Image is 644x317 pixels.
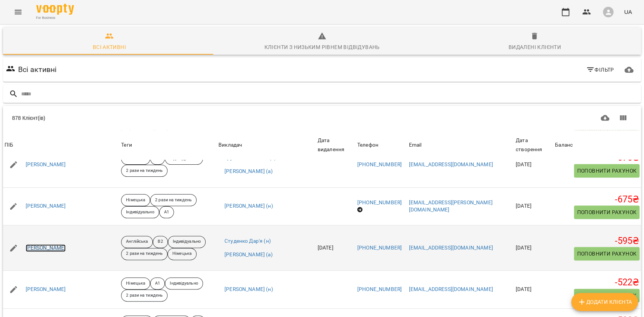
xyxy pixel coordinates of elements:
div: Sort [555,141,573,150]
div: 2 рази на тиждень [121,248,168,260]
button: Поповнити рахунок [574,205,639,219]
span: UA [624,8,632,16]
td: [DATE] [514,271,553,309]
span: Поповнити рахунок [577,249,636,258]
div: Англійська [121,236,153,248]
span: ПІБ [5,141,118,150]
p: Англійська [126,239,148,245]
div: 2 рази на тиждень [121,165,168,177]
td: [DATE] [514,225,553,271]
td: [DATE] [514,142,553,187]
button: Показати колонки [614,109,632,127]
a: [PERSON_NAME] [26,161,66,168]
a: [EMAIL_ADDRESS][DOMAIN_NAME] [409,161,493,167]
p: 2 рази на тиждень [126,168,163,174]
p: Індивідуально [173,239,201,245]
div: Німецька [121,277,150,289]
div: Індивідуально [165,277,203,289]
p: B2 [158,239,163,245]
h5: -522 ₴ [555,277,639,288]
span: Телефон [357,141,406,150]
button: UA [621,5,635,19]
div: Видалені клієнти [509,43,561,52]
p: A1 [164,209,169,216]
div: B2 [153,236,168,248]
span: For Business [36,15,74,20]
div: Sort [357,141,378,150]
div: Теги [121,141,215,150]
a: [PHONE_NUMBER] [357,286,402,292]
div: A1 [159,206,174,218]
div: Всі активні [93,43,126,52]
div: Email [409,141,421,150]
span: Баланс [555,141,639,150]
td: [DATE] [316,225,356,271]
span: Викладач [218,141,315,150]
div: Дата створення [516,136,552,154]
button: Поповнити рахунок [574,247,639,260]
div: Sort [318,136,354,154]
td: [DATE] [514,187,553,225]
p: 2 рази на тиждень [155,197,192,204]
p: Німецька [172,251,192,257]
div: Баланс [555,141,573,150]
div: Sort [516,136,552,154]
div: A1 [150,277,165,289]
p: Індивідуально [126,209,154,216]
a: [PERSON_NAME] (н) [224,286,273,293]
a: [EMAIL_ADDRESS][DOMAIN_NAME] [409,286,493,292]
span: Поповнити рахунок [577,208,636,217]
p: Індивідуально [170,280,198,287]
span: Email [409,141,512,150]
div: 2 рази на тиждень [150,194,197,206]
p: 2 рази на тиждень [126,251,163,257]
button: Menu [9,3,27,21]
a: [EMAIL_ADDRESS][PERSON_NAME][DOMAIN_NAME] [409,199,492,213]
a: [PHONE_NUMBER] [357,199,402,205]
span: Додати клієнта [577,297,632,306]
a: [EMAIL_ADDRESS][DOMAIN_NAME] [409,245,493,251]
div: Клієнти з низьким рівнем відвідувань [264,43,380,52]
div: 878 Клієнт(ів) [12,114,321,122]
a: [PERSON_NAME] (а) [224,251,273,259]
div: Індивідуально [168,236,206,248]
div: Німецька [168,248,197,260]
p: Німецька [126,280,145,287]
div: Table Toolbar [3,106,641,130]
p: A1 [155,280,160,287]
button: Поповнити рахунок [574,289,639,302]
a: [PERSON_NAME] [26,286,66,293]
span: Фільтр [586,65,614,74]
div: Sort [409,141,421,150]
a: [PERSON_NAME] (н) [224,202,273,210]
p: Німецька [126,197,145,204]
button: Додати клієнта [571,293,638,311]
div: Sort [5,141,13,150]
div: Sort [218,141,242,150]
a: [PERSON_NAME] (а) [224,168,273,175]
a: Студенко Дар'я (н) [224,237,271,245]
div: Німецька [121,194,150,206]
a: [PERSON_NAME] [26,202,66,210]
div: Дата видалення [318,136,354,154]
h6: Всі активні [18,64,57,75]
a: [PHONE_NUMBER] [357,245,402,251]
div: ПІБ [5,141,13,150]
div: 2 рази на тиждень [121,289,168,302]
div: Телефон [357,141,378,150]
button: Фільтр [583,63,617,77]
a: [PERSON_NAME] [26,244,66,252]
div: Викладач [218,141,242,150]
p: 2 рази на тиждень [126,292,163,299]
img: Voopty Logo [36,4,74,15]
span: Поповнити рахунок [577,291,636,300]
div: Індивідуально [121,206,159,218]
button: Завантажити CSV [596,109,614,127]
button: Поповнити рахунок [574,164,639,178]
h5: -675 ₴ [555,194,639,205]
h5: -595 ₴ [555,235,639,247]
a: [PHONE_NUMBER] [357,161,402,167]
span: Поповнити рахунок [577,166,636,175]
